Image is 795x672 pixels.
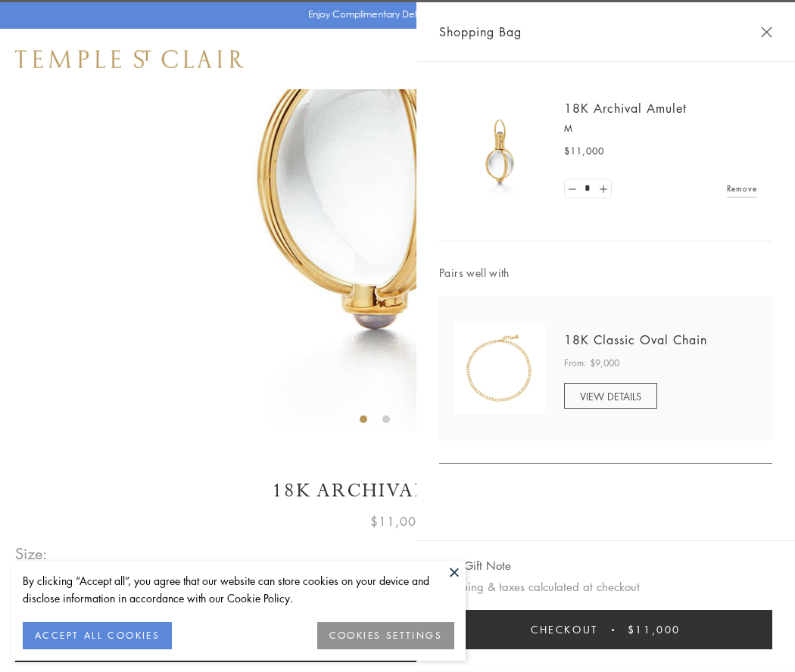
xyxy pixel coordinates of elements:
[439,22,522,42] span: Shopping Bag
[439,556,511,575] button: Add Gift Note
[595,179,610,198] a: Set quantity to 2
[23,572,454,607] div: By clicking “Accept all”, you agree that our website can store cookies on your device and disclos...
[565,179,580,198] a: Set quantity to 0
[628,621,681,638] span: $11,000
[23,622,172,649] button: ACCEPT ALL COOKIES
[15,478,780,504] h1: 18K Archival Amulet
[564,331,707,348] a: 18K Classic Oval Chain
[317,622,454,649] button: COOKIES SETTINGS
[439,610,772,649] button: Checkout $11,000
[727,180,757,197] a: Remove
[564,144,604,159] span: $11,000
[370,512,425,531] span: $11,000
[454,323,545,414] img: N88865-OV18
[15,541,48,566] span: Size:
[15,50,244,68] img: Temple St. Clair
[761,26,772,38] button: Close Shopping Bag
[564,100,687,117] a: 18K Archival Amulet
[564,121,757,136] p: M
[439,577,772,596] p: Shipping & taxes calculated at checkout
[564,356,619,371] span: From: $9,000
[439,264,772,282] span: Pairs well with
[580,389,641,403] span: VIEW DETAILS
[454,106,545,197] img: 18K Archival Amulet
[308,7,480,22] p: Enjoy Complimentary Delivery & Returns
[531,621,598,638] span: Checkout
[564,383,657,409] a: VIEW DETAILS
